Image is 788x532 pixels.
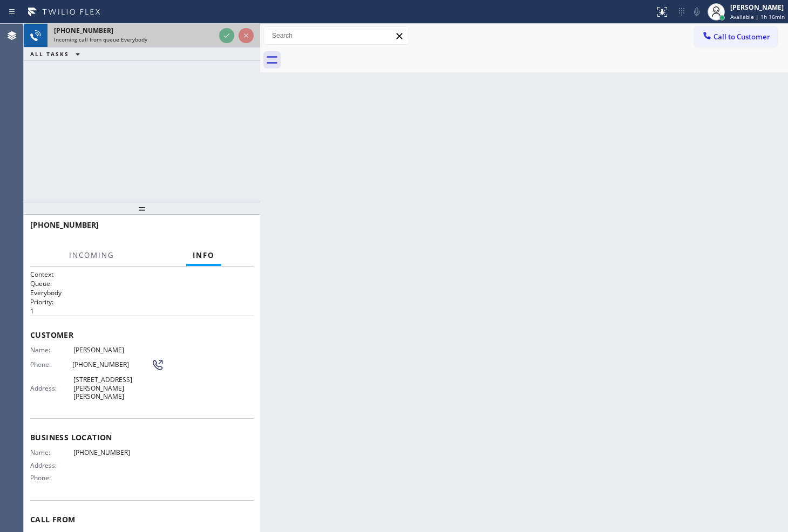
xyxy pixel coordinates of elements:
span: Name: [30,346,73,354]
button: Reject [239,28,254,43]
span: Address: [30,461,73,469]
p: Everybody [30,288,254,297]
span: Available | 1h 16min [730,13,785,21]
h2: Priority: [30,297,254,306]
p: 1 [30,306,254,316]
button: Info [186,245,221,266]
h1: Context [30,270,254,279]
span: ALL TASKS [30,50,69,58]
span: [PHONE_NUMBER] [30,220,99,230]
button: ALL TASKS [24,47,91,60]
span: Call From [30,514,254,524]
span: Call to Customer [714,32,770,42]
span: Phone: [30,474,73,482]
button: Accept [219,28,234,43]
button: Incoming [63,245,121,266]
span: Phone: [30,360,72,369]
button: Mute [689,4,704,19]
button: Call to Customer [695,26,777,47]
span: Address: [30,384,73,392]
span: Customer [30,330,254,340]
h2: Queue: [30,279,254,288]
span: [STREET_ADDRESS][PERSON_NAME][PERSON_NAME] [73,376,154,400]
span: Incoming [69,250,114,260]
span: Business location [30,432,254,442]
span: Name: [30,448,73,456]
span: [PHONE_NUMBER] [72,360,151,369]
span: [PERSON_NAME] [73,346,154,354]
input: Search [264,27,409,44]
div: [PERSON_NAME] [730,3,785,12]
span: [PHONE_NUMBER] [54,26,113,35]
span: Incoming call from queue Everybody [54,36,147,43]
span: Info [193,250,215,260]
span: [PHONE_NUMBER] [73,448,154,456]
